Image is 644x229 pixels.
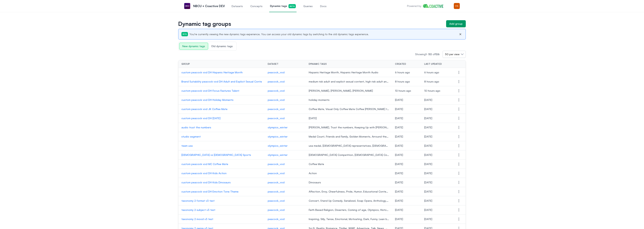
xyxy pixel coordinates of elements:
[303,4,313,8] span: Queries
[268,107,303,111] a: peacock_vod
[424,62,442,65] span: Last updated
[179,44,208,48] a: New dynamic tags
[268,89,303,93] p: peacock_vod
[395,62,406,65] span: Created
[424,199,432,202] span: Friday, August 1, 2025 at 4:47:38 PM UTC
[268,135,303,138] p: olympics_winter
[181,116,262,120] a: custom peacock vod DH [DATE]
[395,98,403,101] span: Wednesday, August 13, 2025 at 8:38:57 PM UTC
[268,171,303,175] a: peacock_vod
[181,107,262,111] a: custom peacock vod JK Coffee Mate
[181,217,262,221] a: taxonomy 2 mood v3 test
[268,190,303,193] a: peacock_vod
[181,32,188,36] span: Beta
[181,199,262,203] a: taxonomy 2 format v3 test
[424,80,439,83] span: Thursday, August 14, 2025 at 3:11:02 PM UTC
[309,153,389,157] span: [DEMOGRAPHIC_DATA] Competition, [DEMOGRAPHIC_DATA] Competition, [DEMOGRAPHIC_DATA] athletes, [DEM...
[309,190,389,193] span: Affection, Envy, Cheerfulness, Pride, Humor, Educational Content, Violence, Encouraging, Satirica...
[288,4,296,8] span: Beta
[268,62,278,65] span: Dataset
[309,71,389,74] span: Hispanic Heritage Month, Hispanic Heritage Month Audio
[268,71,303,74] a: peacock_vod
[268,181,303,184] a: peacock_vod
[268,116,303,120] p: peacock_vod
[181,181,262,184] a: custom peacock vod DH Kids Dinosaurs
[309,126,389,129] span: [PERSON_NAME], Trust the numbers, Keeping Up with [PERSON_NAME]
[395,135,403,138] span: Thursday, August 7, 2025 at 2:42:43 PM UTC
[268,162,303,166] a: peacock_vod
[424,71,439,74] span: Thursday, August 14, 2025 at 5:06:33 PM UTC
[435,53,440,56] span: 106
[407,4,421,8] p: Powered by
[443,51,466,58] button: 50 per view
[395,181,403,184] span: Tuesday, August 5, 2025 at 5:16:47 PM UTC
[268,208,303,212] p: peacock_vod
[181,98,262,102] p: custom peacock vod DH Holiday Moments
[232,4,243,8] span: Datasets
[268,153,303,157] a: olympics_winter
[424,89,440,92] span: Thursday, August 14, 2025 at 1:16:45 PM UTC
[270,4,296,8] span: Dynamic tags
[181,89,262,93] a: custom peacock vod DH Focus Features Talent
[268,80,303,83] a: peacock_vod
[395,162,403,166] span: Wednesday, August 6, 2025 at 12:43:38 PM UTC
[395,153,403,156] span: Thursday, August 7, 2025 at 1:26:09 PM UTC
[208,43,236,50] span: Old dynamic tags
[446,20,466,27] button: Add group
[395,208,403,211] span: Thursday, July 31, 2025 at 9:43:15 PM UTC
[424,144,432,147] span: Thursday, August 7, 2025 at 2:36:00 PM UTC
[423,4,446,8] img: Home
[179,43,208,50] span: New dynamic tags
[309,62,327,65] span: Dynamic tags
[250,4,262,8] span: Concepts
[424,135,432,138] span: Thursday, August 7, 2025 at 2:42:43 PM UTC
[181,135,262,138] a: studio segment
[181,162,262,166] a: custom peacock vod MC Coffee Mate
[268,126,303,129] a: olympics_winter
[395,126,403,129] span: Thursday, August 7, 2025 at 4:49:12 PM UTC
[309,181,389,184] span: Dinosaurs
[181,190,262,193] p: custom peacock vod DH Emotion Tone Theme
[181,71,262,74] p: custom peacock vod DH Hispanic Heritage Month
[181,126,262,129] a: audio trust the numbers
[184,3,190,9] img: NBCU + Coactive DEV
[309,217,389,221] span: Inspiring, Silly, Tense, Emotional, Motivating, Dark, Funny, Lean back, Energetic, Intimate, Chil...
[395,217,403,221] span: Thursday, July 31, 2025 at 9:39:45 PM UTC
[309,199,389,203] span: Concert, Stand Up Comedy, Serialized, Soap Opera, Anthology, Telenovela, Procedural, Late Night, ...
[433,53,440,56] span: of
[181,80,262,83] a: Brand Suitability peacock vod DH Adult and Explicit Sexual Content
[309,208,389,212] span: Faith Based Religion, Disasters, Coming of age, Olympics, History Biography, Crime, Espionage, So...
[181,144,262,148] a: team usa
[424,208,432,211] span: Thursday, July 31, 2025 at 9:43:15 PM UTC
[454,3,460,9] img: Menu for the logged in user
[268,199,303,203] a: peacock_vod
[189,32,369,36] p: You’re currently viewing the new dynamic tags experience. You can access your old dynamic tags by...
[395,80,410,83] span: Thursday, August 14, 2025 at 3:11:02 PM UTC
[395,172,403,175] span: Tuesday, August 5, 2025 at 5:17:21 PM UTC
[424,162,432,166] span: Wednesday, August 6, 2025 at 12:43:38 PM UTC
[424,107,432,111] span: Monday, August 11, 2025 at 6:08:21 PM UTC
[395,107,403,111] span: Monday, August 11, 2025 at 6:08:21 PM UTC
[193,4,225,8] p: NBCU + Coactive DEV
[395,190,403,193] span: Tuesday, August 5, 2025 at 1:51:29 PM UTC
[181,208,262,212] a: taxonomy 2 subject v3 test
[395,144,403,147] span: Thursday, August 7, 2025 at 2:36:00 PM UTC
[309,162,389,166] span: Coffee Mate
[309,80,389,83] span: medium risk adult and explicit sexual content, high risk adult and explicit sexual content, low r...
[395,71,410,74] span: Thursday, August 14, 2025 at 5:06:33 PM UTC
[181,62,190,65] span: Group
